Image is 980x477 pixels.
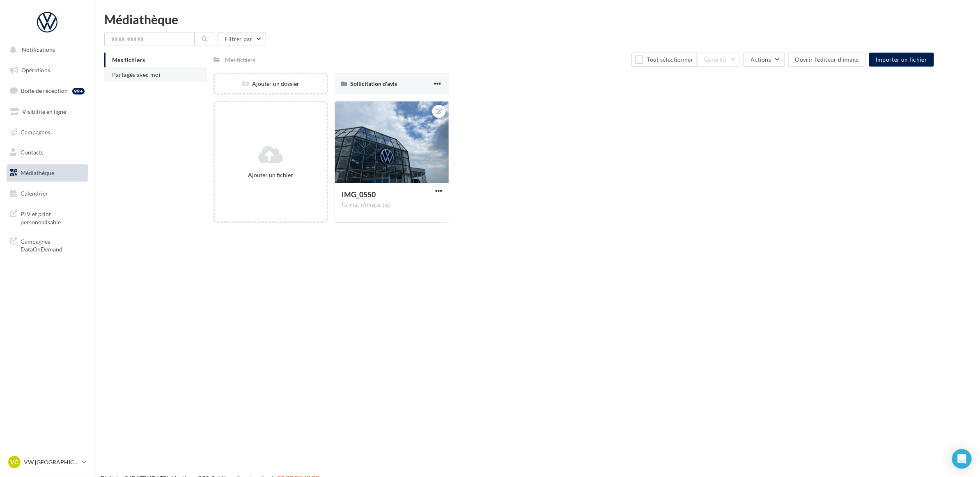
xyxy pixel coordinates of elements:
button: Filtrer par [218,32,266,46]
span: IMG_0550 [342,190,376,199]
span: (0) [720,56,727,63]
span: Sollicitation d'avis [350,80,397,87]
div: Médiathèque [104,13,970,25]
div: 99+ [72,88,85,94]
button: Gérer(0) [697,53,740,67]
span: PLV et print personnalisable [21,208,85,226]
span: Campagnes DataOnDemand [21,236,85,253]
a: Opérations [5,62,90,79]
span: VC [11,458,18,466]
span: Actions [750,56,771,63]
a: Campagnes DataOnDemand [5,233,90,257]
span: Boîte de réception [21,87,68,94]
a: Contacts [5,144,90,161]
button: Tout sélectionner [631,53,697,67]
div: Open Intercom Messenger [952,449,972,469]
span: Notifications [22,46,55,53]
button: Importer un fichier [869,53,934,67]
a: Boîte de réception99+ [5,82,90,99]
p: VW [GEOGRAPHIC_DATA] [24,458,78,466]
div: Ajouter un dossier [215,80,327,88]
button: Ouvrir l'éditeur d'image [788,53,866,67]
span: Mes fichiers [112,56,145,63]
button: Notifications [5,41,86,58]
a: Visibilité en ligne [5,103,90,120]
div: Ajouter un fichier [218,171,324,179]
button: Actions [744,53,785,67]
span: Campagnes [21,128,50,135]
span: Visibilité en ligne [22,108,66,115]
a: Campagnes [5,124,90,141]
span: Médiathèque [21,169,54,176]
span: Importer un fichier [876,56,927,63]
a: Calendrier [5,185,90,202]
span: Opérations [21,67,50,74]
a: PLV et print personnalisable [5,205,90,229]
div: Format d'image: jpg [342,201,442,209]
span: Contacts [21,149,44,156]
div: Mes fichiers [225,56,256,64]
span: Partagés avec moi [112,71,161,78]
a: VC VW [GEOGRAPHIC_DATA] [7,454,88,470]
a: Médiathèque [5,164,90,182]
span: Calendrier [21,190,48,197]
